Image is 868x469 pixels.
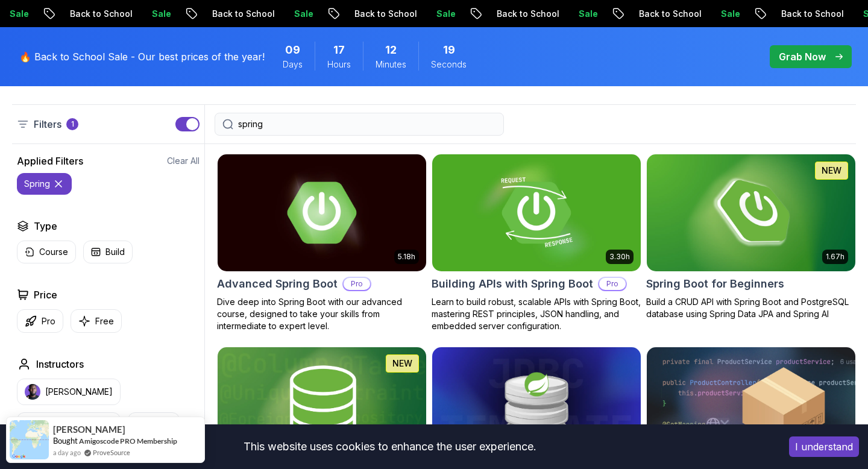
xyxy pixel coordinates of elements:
[521,8,559,20] p: Sale
[83,241,133,263] button: Build
[432,275,593,292] h2: Building APIs with Spring Boot
[17,309,63,333] button: Pro
[71,119,74,129] p: 1
[779,49,826,64] p: Grab Now
[24,178,50,190] p: spring
[647,347,855,464] img: Spring Boot Product API card
[34,219,57,233] h2: Type
[17,154,83,168] h2: Applied Filters
[218,347,426,464] img: Spring Data JPA card
[71,309,122,333] button: Free
[285,42,300,58] span: 9 Days
[154,8,236,20] p: Back to School
[94,8,133,20] p: Sale
[822,165,841,177] p: NEW
[379,8,417,20] p: Sale
[599,278,626,290] p: Pro
[789,436,859,457] button: Accept cookies
[34,288,57,302] h2: Price
[105,246,125,258] p: Build
[39,246,68,258] p: Course
[297,8,379,20] p: Back to School
[12,8,94,20] p: Back to School
[36,357,84,371] h2: Instructors
[432,154,641,332] a: Building APIs with Spring Boot card3.30hBuilding APIs with Spring BootProLearn to build robust, s...
[217,154,427,332] a: Advanced Spring Boot card5.18hAdvanced Spring BootProDive deep into Spring Boot with our advanced...
[327,58,351,71] span: Hours
[344,278,370,290] p: Pro
[432,296,641,332] p: Learn to build robust, scalable APIs with Spring Boot, mastering REST principles, JSON handling, ...
[826,252,844,262] p: 1.67h
[663,8,702,20] p: Sale
[392,357,412,370] p: NEW
[53,447,81,458] span: a day ago
[17,173,72,195] button: spring
[236,8,275,20] p: Sale
[34,117,61,131] p: Filters
[431,58,467,71] span: Seconds
[9,433,771,460] div: This website uses cookies to enhance the user experience.
[42,315,55,327] p: Pro
[128,412,180,439] button: instructor imgAbz
[723,8,805,20] p: Back to School
[432,347,641,464] img: Spring JDBC Template card
[385,42,397,58] span: 12 Minutes
[609,252,630,262] p: 3.30h
[17,412,121,439] button: instructor img[PERSON_NAME]
[217,296,427,332] p: Dive deep into Spring Boot with our advanced course, designed to take your skills from intermedia...
[238,118,496,130] input: Search Java, React, Spring boot ...
[432,154,641,271] img: Building APIs with Spring Boot card
[646,154,856,320] a: Spring Boot for Beginners card1.67hNEWSpring Boot for BeginnersBuild a CRUD API with Spring Boot ...
[167,155,200,167] button: Clear All
[443,42,455,58] span: 19 Seconds
[79,436,177,445] a: Amigoscode PRO Membership
[95,315,114,327] p: Free
[10,420,49,459] img: provesource social proof notification image
[53,436,78,445] span: Bought
[93,449,130,456] a: ProveSource
[283,58,303,71] span: Days
[218,154,426,271] img: Advanced Spring Boot card
[376,58,406,71] span: Minutes
[398,252,415,262] p: 5.18h
[19,49,265,64] p: 🔥 Back to School Sale - Our best prices of the year!
[647,154,855,271] img: Spring Boot for Beginners card
[17,241,76,263] button: Course
[805,8,844,20] p: Sale
[53,424,125,435] span: [PERSON_NAME]
[25,384,40,400] img: instructor img
[581,8,663,20] p: Back to School
[333,42,345,58] span: 17 Hours
[45,386,113,398] p: [PERSON_NAME]
[646,296,856,320] p: Build a CRUD API with Spring Boot and PostgreSQL database using Spring Data JPA and Spring AI
[439,8,521,20] p: Back to School
[646,275,784,292] h2: Spring Boot for Beginners
[17,379,121,405] button: instructor img[PERSON_NAME]
[217,275,338,292] h2: Advanced Spring Boot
